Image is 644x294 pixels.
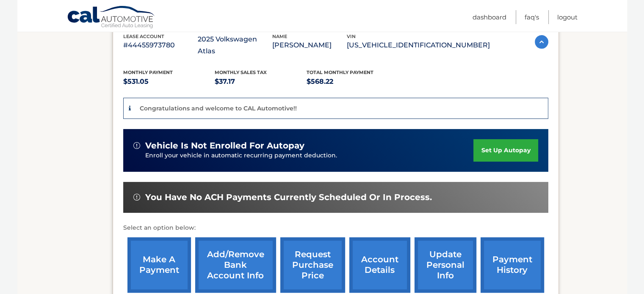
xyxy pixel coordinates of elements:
[145,140,304,151] span: vehicle is not enrolled for autopay
[123,223,548,233] p: Select an option below:
[525,10,539,24] a: FAQ's
[473,139,538,162] a: set up autopay
[195,237,276,293] a: Add/Remove bank account info
[415,237,476,293] a: update personal info
[123,69,173,75] span: Monthly Payment
[67,5,156,30] a: Cal Automotive
[127,237,191,293] a: make a payment
[557,10,578,24] a: Logout
[123,76,215,88] p: $531.05
[349,237,410,293] a: account details
[133,194,140,201] img: alert-white.svg
[123,39,198,51] p: #44455973780
[535,35,548,49] img: accordion-active.svg
[481,237,544,293] a: payment history
[140,104,297,112] p: Congratulations and welcome to CAL Automotive!!
[347,33,356,39] span: vin
[272,33,287,39] span: name
[145,151,474,160] p: Enroll your vehicle in automatic recurring payment deduction.
[272,39,347,51] p: [PERSON_NAME]
[473,10,506,24] a: Dashboard
[215,76,307,88] p: $37.17
[123,33,164,39] span: lease account
[215,69,267,75] span: Monthly sales Tax
[145,192,432,203] span: You have no ACH payments currently scheduled or in process.
[347,39,490,51] p: [US_VEHICLE_IDENTIFICATION_NUMBER]
[280,237,345,293] a: request purchase price
[198,33,272,57] p: 2025 Volkswagen Atlas
[307,69,373,75] span: Total Monthly Payment
[133,142,140,149] img: alert-white.svg
[307,76,398,88] p: $568.22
